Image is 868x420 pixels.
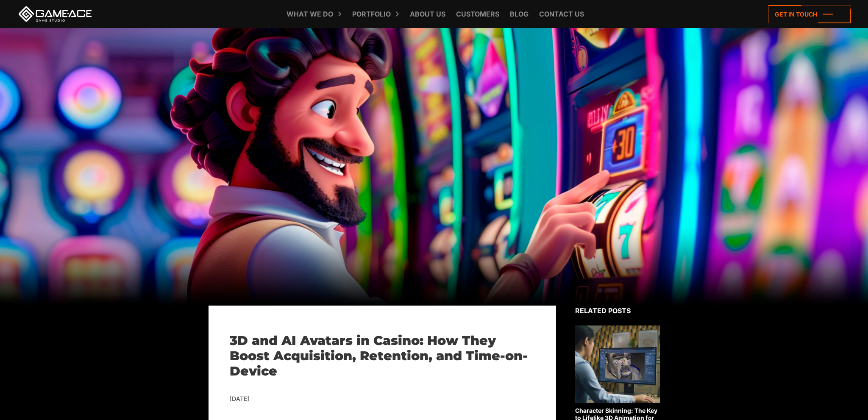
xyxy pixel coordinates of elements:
[575,306,660,316] div: Related posts
[230,333,535,379] h1: 3D and AI Avatars in Casino: How They Boost Acquisition, Retention, and Time-on-Device
[575,325,660,403] img: Related
[768,5,851,23] a: Get in touch
[230,394,535,404] div: [DATE]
